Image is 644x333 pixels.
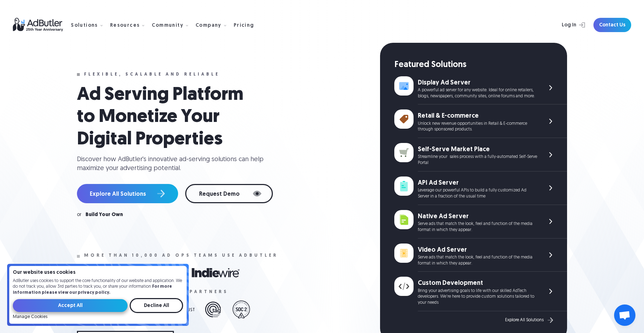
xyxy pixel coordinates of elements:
[85,212,123,217] a: Build Your Own
[593,18,631,32] a: Contact Us
[185,184,273,203] a: Request Demo
[196,23,222,28] div: Company
[394,239,567,272] a: Video Ad Server Serve ads that match the look, feel and function of the media format in which the...
[13,270,183,275] h4: Our website uses cookies
[130,298,183,313] input: Decline All
[13,314,47,319] a: Manage Cookies
[13,299,128,312] input: Accept All
[418,121,537,133] div: Unlock new revenue opportunities in Retail & E-commerce through sponsored products.
[77,84,262,151] h1: Ad Serving Platform to Monetize Your Digital Properties
[71,23,98,28] div: Solutions
[543,18,589,32] a: Log In
[418,255,537,267] div: Serve ads that match the look, feel and function of the media format in which they appear.
[394,272,567,311] a: Custom Development Bring your advertising goals to life with our skilled AdTech developers. We're...
[394,138,567,171] a: Self-Serve Market Place Streamline your sales process with a fully-automated Self-Serve Portal
[234,23,254,28] div: Pricing
[77,155,269,173] div: Discover how AdButler's innovative ad-serving solutions can help maximize your advertising potent...
[418,279,537,288] div: Custom Development
[152,23,183,28] div: Community
[418,212,537,221] div: Native Ad Server
[77,184,178,203] a: Explore All Solutions
[394,71,567,105] a: Display Ad Server A powerful ad server for any website. Ideal for online retailers, blogs, newspa...
[394,205,567,239] a: Native Ad Server Serve ads that match the look, feel and function of the media format in which th...
[418,246,537,255] div: Video Ad Server
[13,278,183,296] p: AdButler uses cookies to support the core functionality of our website and application. We do not...
[614,304,635,326] a: Open chat
[418,154,537,166] div: Streamline your sales process with a fully-automated Self-Serve Portal
[234,22,260,28] a: Pricing
[110,23,140,28] div: Resources
[418,112,537,121] div: Retail & E-commerce
[418,78,537,87] div: Display Ad Server
[418,288,537,306] div: Bring your advertising goals to life with our skilled AdTech developers. We're here to provide cu...
[505,318,544,323] div: Explore All Solutions
[418,145,537,154] div: Self-Serve Market Place
[84,72,220,77] div: Flexible, scalable and reliable
[77,212,81,217] div: or
[394,171,567,205] a: API Ad Server Leverage our powerful APIs to build a fully customized Ad Server in a fraction of t...
[418,87,537,99] div: A powerful ad server for any website. Ideal for online retailers, blogs, newspapers, community si...
[84,253,278,258] div: More than 10,000 ad ops teams use adbutler
[394,104,567,138] a: Retail & E-commerce Unlock new revenue opportunities in Retail & E-commerce through sponsored pro...
[394,59,567,71] div: Featured Solutions
[418,179,537,188] div: API Ad Server
[418,188,537,200] div: Leverage our powerful APIs to build a fully customized Ad Server in a fraction of the usual time
[505,316,555,325] a: Explore All Solutions
[418,221,537,233] div: Serve ads that match the look, feel and function of the media format in which they appear.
